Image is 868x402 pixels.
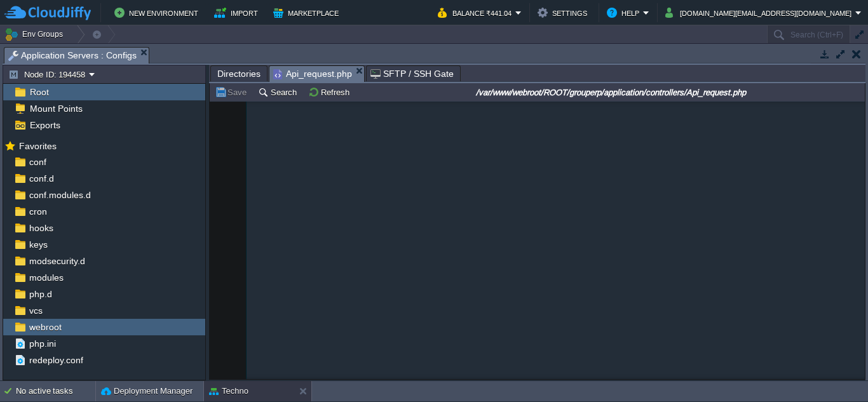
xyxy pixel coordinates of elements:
[27,321,64,333] a: webroot
[27,173,56,184] a: conf.d
[258,86,301,98] button: Search
[438,5,515,20] button: Balance ₹441.04
[27,156,48,168] a: conf
[27,103,85,114] a: Mount Points
[17,140,58,152] span: Favorites
[4,5,91,21] img: CloudJiffy
[607,5,643,20] button: Help
[815,351,855,389] iframe: chat widget
[308,86,353,98] button: Refresh
[665,5,855,20] button: [DOMAIN_NAME][EMAIL_ADDRESS][DOMAIN_NAME]
[8,48,137,64] span: Application Servers : Configs
[27,239,50,250] a: keys
[27,206,49,217] a: cron
[27,338,58,349] a: php.ini
[214,5,262,20] button: Import
[27,119,62,131] a: Exports
[27,354,85,366] a: redeploy.conf
[4,25,67,43] button: Env Groups
[27,288,54,300] a: php.d
[8,69,89,80] button: Node ID: 194458
[217,66,261,81] span: Directories
[27,86,51,98] a: Root
[27,272,65,283] a: modules
[538,5,591,20] button: Settings
[215,86,250,98] button: Save
[27,255,87,267] a: modsecurity.d
[114,5,202,20] button: New Environment
[370,66,454,81] span: SFTP / SSH Gate
[273,66,352,82] span: Api_request.php
[209,385,248,398] button: Techno
[27,189,93,201] a: conf.modules.d
[27,305,44,316] a: vcs
[269,65,365,81] li: /var/www/webroot/ROOT/grouperp/application/controllers/Api_request.php
[273,5,342,20] button: Marketplace
[16,381,95,401] div: No active tasks
[101,385,193,398] button: Deployment Manager
[17,141,58,151] a: Favorites
[27,222,55,234] a: hooks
